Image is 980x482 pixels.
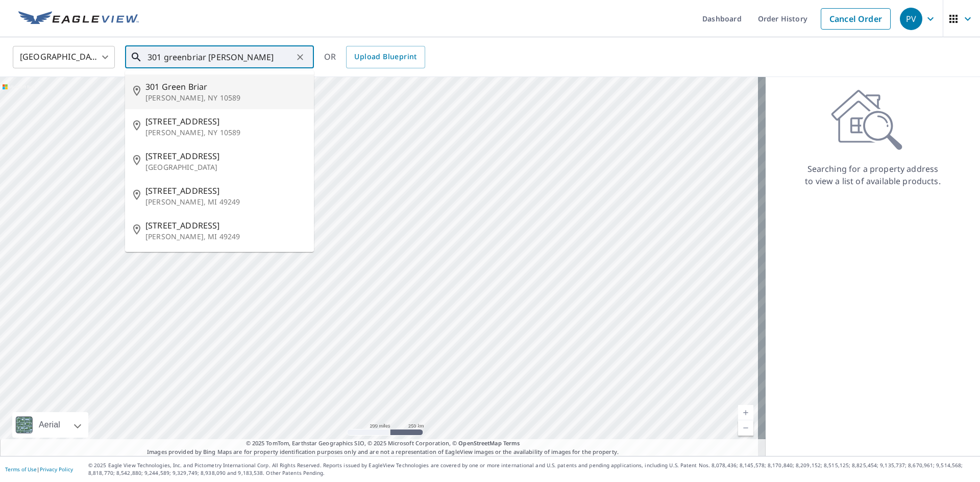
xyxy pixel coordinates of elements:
[346,46,425,68] a: Upload Blueprint
[13,43,115,71] div: [GEOGRAPHIC_DATA]
[145,115,306,128] span: [STREET_ADDRESS]
[5,466,37,473] a: Terms of Use
[145,232,306,242] p: [PERSON_NAME], MI 49249
[148,43,293,71] input: Search by address or latitude-longitude
[503,439,520,447] a: Terms
[458,439,501,447] a: OpenStreetMap
[40,466,73,473] a: Privacy Policy
[145,150,306,162] span: [STREET_ADDRESS]
[821,8,891,30] a: Cancel Order
[12,412,88,438] div: Aerial
[36,412,63,438] div: Aerial
[804,163,941,187] p: Searching for a property address to view a list of available products.
[354,50,416,63] span: Upload Blueprint
[738,405,753,420] a: Current Level 5, Zoom In
[324,46,425,68] div: OR
[900,8,922,30] div: PV
[738,420,753,436] a: Current Level 5, Zoom Out
[145,128,306,138] p: [PERSON_NAME], NY 10589
[145,197,306,207] p: [PERSON_NAME], MI 49249
[145,81,306,93] span: 301 Green Briar
[145,219,306,232] span: [STREET_ADDRESS]
[145,162,306,172] p: [GEOGRAPHIC_DATA]
[145,93,306,103] p: [PERSON_NAME], NY 10589
[88,462,975,477] p: © 2025 Eagle View Technologies, Inc. and Pictometry International Corp. All Rights Reserved. Repo...
[246,439,520,448] span: © 2025 TomTom, Earthstar Geographics SIO, © 2025 Microsoft Corporation, ©
[145,185,306,197] span: [STREET_ADDRESS]
[293,50,307,64] button: Clear
[18,11,139,27] img: EV Logo
[5,466,73,472] p: |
